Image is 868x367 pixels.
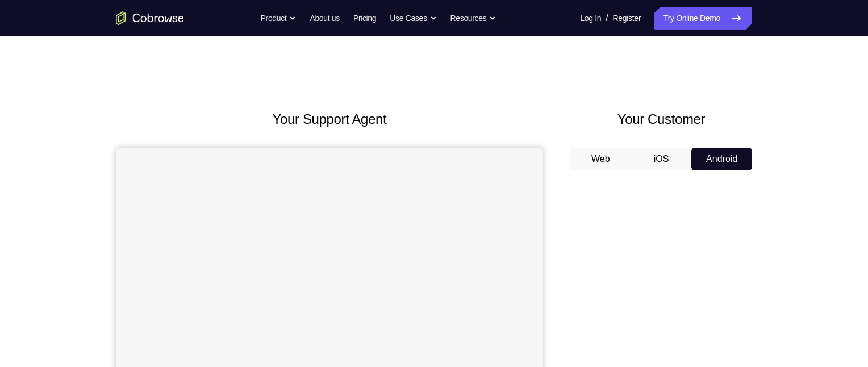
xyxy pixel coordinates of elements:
a: Pricing [353,7,376,30]
h2: Your Customer [570,109,752,130]
a: Register [613,7,641,30]
h2: Your Support Agent [116,109,543,130]
a: Try Online Demo [654,7,752,30]
a: About us [310,7,339,30]
button: Resources [450,7,496,30]
button: Use Cases [390,7,436,30]
button: Android [691,148,752,170]
button: iOS [631,148,692,170]
a: Go to the home page [116,11,184,25]
button: Web [570,148,631,170]
button: Product [261,7,297,30]
a: Log In [580,7,601,30]
span: / [606,11,608,25]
